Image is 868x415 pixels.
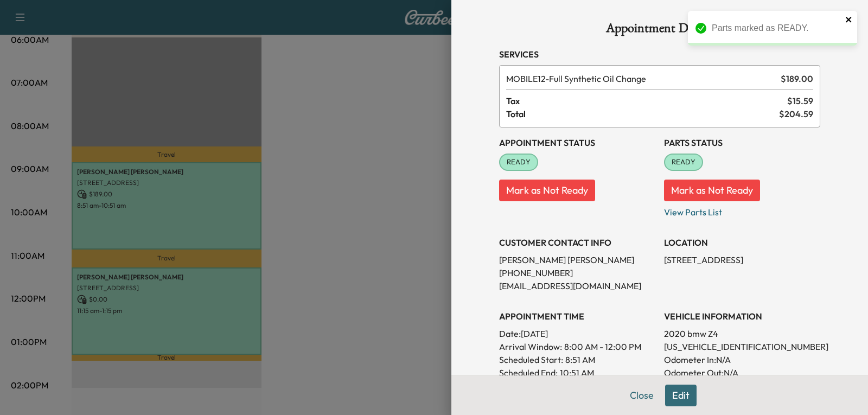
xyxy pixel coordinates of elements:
[499,22,820,39] h1: Appointment Details
[665,157,702,168] span: READY
[506,107,779,120] span: Total
[664,236,820,249] h3: LOCATION
[665,385,697,406] button: Edit
[664,327,820,340] p: 2020 bmw Z4
[560,366,594,379] p: 10:51 AM
[565,353,595,366] p: 8:51 AM
[506,72,776,85] span: Full Synthetic Oil Change
[664,340,820,353] p: [US_VEHICLE_IDENTIFICATION_NUMBER]
[499,327,655,340] p: Date: [DATE]
[499,340,655,353] p: Arrival Window:
[787,94,813,107] span: $ 15.59
[506,94,787,107] span: Tax
[664,310,820,323] h3: VEHICLE INFORMATION
[499,353,563,366] p: Scheduled Start:
[664,136,820,149] h3: Parts Status
[781,72,813,85] span: $ 189.00
[499,253,655,266] p: [PERSON_NAME] [PERSON_NAME]
[499,279,655,292] p: [EMAIL_ADDRESS][DOMAIN_NAME]
[499,310,655,323] h3: APPOINTMENT TIME
[499,180,595,201] button: Mark as Not Ready
[499,236,655,249] h3: CUSTOMER CONTACT INFO
[500,157,537,168] span: READY
[499,48,820,61] h3: Services
[664,253,820,266] p: [STREET_ADDRESS]
[664,353,820,366] p: Odometer In: N/A
[779,107,813,120] span: $ 204.59
[623,385,661,406] button: Close
[564,340,641,353] span: 8:00 AM - 12:00 PM
[499,136,655,149] h3: Appointment Status
[664,201,820,219] p: View Parts List
[664,180,760,201] button: Mark as Not Ready
[845,15,853,24] button: close
[712,22,842,35] div: Parts marked as READY.
[499,366,558,379] p: Scheduled End:
[499,266,655,279] p: [PHONE_NUMBER]
[664,366,820,379] p: Odometer Out: N/A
